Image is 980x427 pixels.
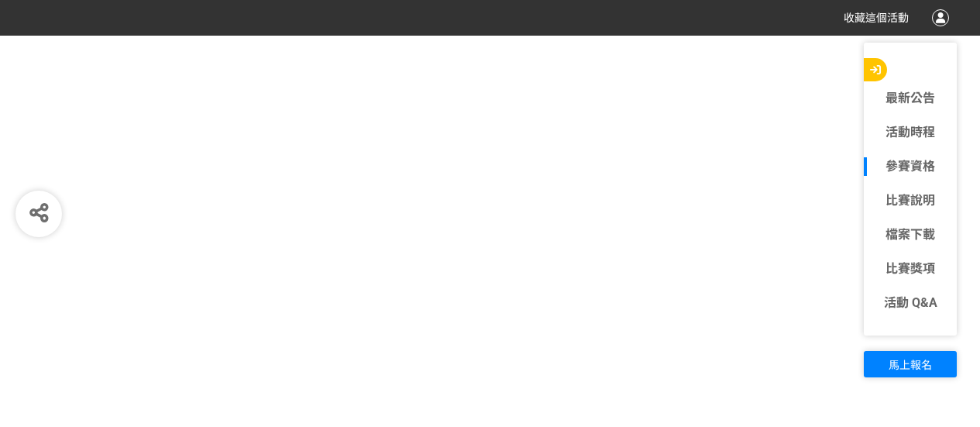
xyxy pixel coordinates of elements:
[864,226,957,244] a: 檔案下載
[844,12,909,24] span: 收藏這個活動
[864,294,957,312] a: 活動 Q&A
[864,260,957,278] a: 比賽獎項
[864,123,957,142] a: 活動時程
[864,351,957,377] button: 馬上報名
[864,157,957,176] a: 參賽資格
[864,191,957,210] a: 比賽說明
[864,89,957,108] a: 最新公告
[889,359,932,371] span: 馬上報名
